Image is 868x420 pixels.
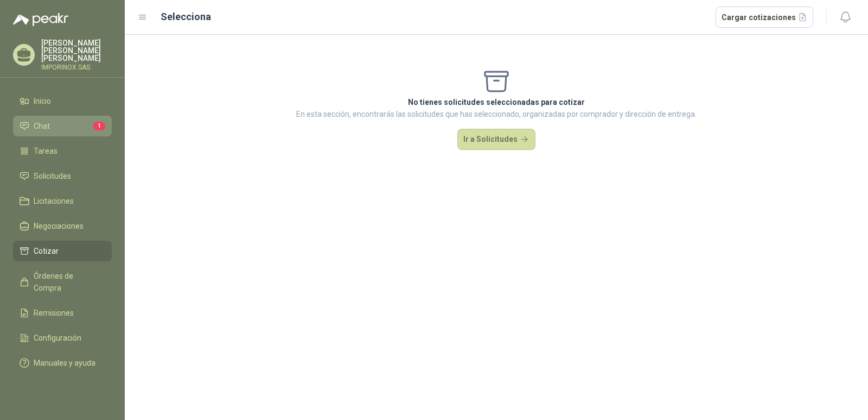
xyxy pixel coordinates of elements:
[13,191,112,211] a: Licitaciones
[13,166,112,186] a: Solicitudes
[41,39,112,62] p: [PERSON_NAME] [PERSON_NAME] [PERSON_NAME]
[296,96,697,108] p: No tienes solicitudes seleccionadas para cotizar
[41,64,112,71] p: IMPORINOX SAS
[13,216,112,236] a: Negociaciones
[34,245,59,257] span: Cotizar
[161,9,211,24] h2: Selecciona
[13,241,112,261] a: Cotizar
[34,170,71,182] span: Solicitudes
[296,108,697,120] p: En esta sección, encontrarás las solicitudes que has seleccionado, organizadas por comprador y di...
[34,220,84,232] span: Negociaciones
[34,270,101,294] span: Órdenes de Compra
[34,95,51,107] span: Inicio
[457,129,535,151] button: Ir a Solicitudes
[34,195,74,207] span: Licitaciones
[34,307,74,319] span: Remisiones
[716,7,814,28] button: Cargar cotizaciones
[13,266,112,298] a: Órdenes de Compra
[13,303,112,323] a: Remisiones
[13,116,112,136] a: Chat1
[13,91,112,111] a: Inicio
[34,332,81,344] span: Configuración
[34,120,50,132] span: Chat
[13,353,112,373] a: Manuales y ayuda
[34,357,95,369] span: Manuales y ayuda
[93,122,105,130] span: 1
[13,13,68,26] img: Logo peakr
[13,328,112,348] a: Configuración
[13,141,112,161] a: Tareas
[34,145,58,157] span: Tareas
